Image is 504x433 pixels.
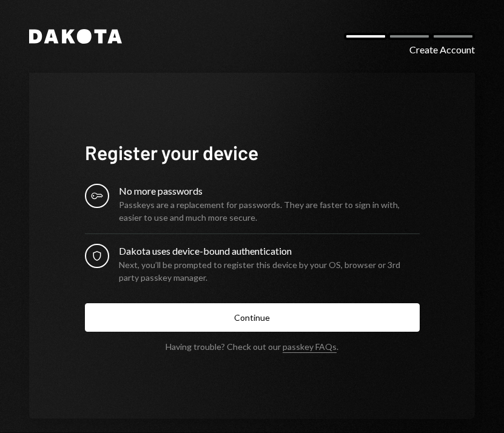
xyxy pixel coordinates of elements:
div: Dakota uses device-bound authentication [119,244,420,258]
div: Having trouble? Check out our . [166,341,338,352]
div: Next, you’ll be prompted to register this device by your OS, browser or 3rd party passkey manager. [119,258,420,284]
a: passkey FAQs [283,341,337,353]
div: No more passwords [119,184,420,198]
div: Create Account [409,42,475,57]
div: Passkeys are a replacement for passwords. They are faster to sign in with, easier to use and much... [119,198,420,224]
h1: Register your device [85,140,420,164]
button: Continue [85,303,420,332]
